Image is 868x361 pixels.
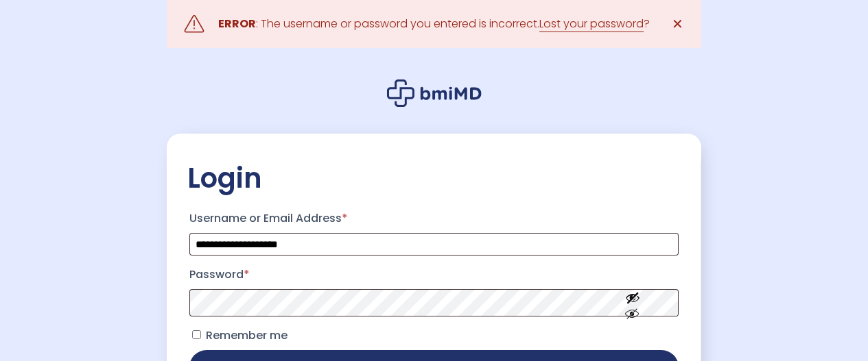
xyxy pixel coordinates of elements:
a: Lost your password [539,16,644,32]
label: Username or Email Address [189,208,679,229]
span: ✕ [672,14,683,34]
span: Remember me [206,327,288,343]
button: Show password [594,279,671,327]
strong: ERROR [218,16,256,32]
input: Remember me [192,330,201,339]
h2: Login [187,161,681,195]
label: Password [189,264,679,286]
div: : The username or password you entered is incorrect. ? [218,14,650,34]
a: ✕ [664,10,691,38]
